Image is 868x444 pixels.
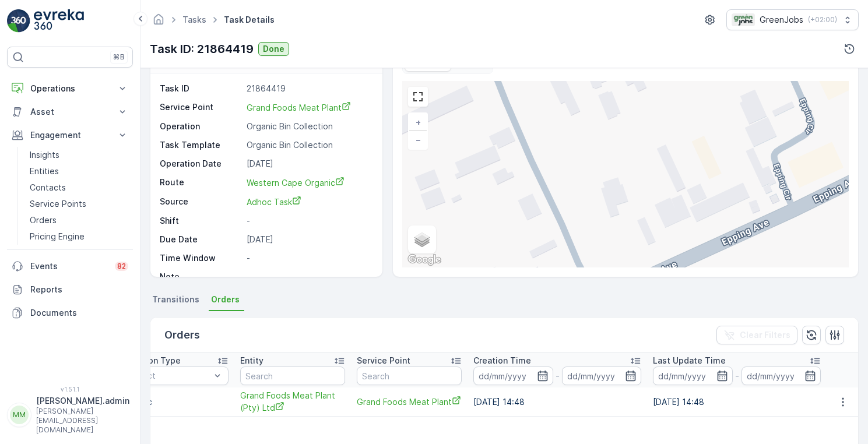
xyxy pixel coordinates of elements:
[160,139,242,151] p: Task Template
[247,139,370,151] p: Organic Bin Collection
[30,231,85,242] p: Pricing Engine
[735,369,739,383] p: -
[160,101,242,114] p: Service Point
[160,83,242,94] p: Task ID
[30,260,108,272] p: Events
[30,129,110,141] p: Engagement
[416,117,421,127] span: +
[247,271,370,283] p: -
[409,114,427,131] a: Zoom In
[124,355,181,367] p: Creation Type
[357,396,462,408] a: Grand Foods Meat Plant
[150,40,254,58] p: Task ID: 21864419
[468,387,647,417] td: [DATE] 14:48
[247,178,345,188] span: Western Cape Organic
[357,355,410,367] p: Service Point
[7,255,133,278] a: Events82
[726,9,859,30] button: GreenJobs(+02:00)
[34,9,84,33] img: logo_light-DOdMpM7g.png
[416,135,421,145] span: −
[409,227,435,252] a: Layers
[10,406,29,424] div: MM
[30,198,86,210] p: Service Points
[30,83,110,94] p: Operations
[25,228,133,245] a: Pricing Engine
[263,43,284,55] p: Done
[247,234,370,245] p: [DATE]
[25,147,133,163] a: Insights
[160,271,242,283] p: Note
[247,158,370,170] p: [DATE]
[113,52,125,62] p: ⌘B
[160,196,242,208] p: Source
[247,83,370,94] p: 21864419
[7,100,133,124] button: Asset
[25,212,133,228] a: Orders
[240,355,263,367] p: Entity
[247,197,301,207] span: Adhoc Task
[405,252,444,267] a: Open this area in Google Maps (opens a new window)
[7,386,133,393] span: v 1.51.1
[760,14,803,26] p: GreenJobs
[160,121,242,132] p: Operation
[405,252,444,267] img: Google
[30,165,59,177] p: Entities
[30,182,66,193] p: Contacts
[409,131,427,149] a: Zoom Out
[30,149,59,161] p: Insights
[562,367,642,385] input: dd/mm/yyyy
[36,395,129,407] p: [PERSON_NAME].admin
[247,196,370,208] a: Adhoc Task
[732,13,755,26] img: Green_Jobs_Logo.png
[247,121,370,132] p: Organic Bin Collection
[7,301,133,325] a: Documents
[182,15,206,24] a: Tasks
[160,177,242,189] p: Route
[247,103,351,112] span: Grand Foods Meat Plant
[30,214,57,226] p: Orders
[556,369,560,383] p: -
[7,278,133,301] a: Reports
[30,307,128,319] p: Documents
[653,355,726,367] p: Last Update Time
[742,367,821,385] input: dd/mm/yyyy
[716,326,797,344] button: Clear Filters
[25,179,133,196] a: Contacts
[247,215,370,227] p: -
[222,14,277,26] span: Task Details
[240,390,345,414] a: Grand Foods Meat Plant (Pty) Ltd
[117,262,126,271] p: 82
[647,387,827,417] td: [DATE] 14:48
[258,42,289,56] button: Done
[30,106,110,118] p: Asset
[160,252,242,264] p: Time Window
[160,215,242,227] p: Shift
[357,367,462,385] input: Search
[30,284,128,295] p: Reports
[124,396,229,408] p: Ad Hoc
[247,101,370,114] a: Grand Foods Meat Plant
[653,367,733,385] input: dd/mm/yyyy
[164,327,200,343] p: Orders
[409,88,427,105] a: View Fullscreen
[152,294,199,305] span: Transitions
[7,124,133,147] button: Engagement
[247,177,370,189] a: Western Cape Organic
[211,294,240,305] span: Orders
[25,163,133,179] a: Entities
[473,355,531,367] p: Creation Time
[25,196,133,212] a: Service Points
[152,17,165,27] a: Homepage
[247,252,370,264] p: -
[808,15,837,24] p: ( +02:00 )
[160,234,242,245] p: Due Date
[36,407,129,435] p: [PERSON_NAME][EMAIL_ADDRESS][DOMAIN_NAME]
[7,395,133,435] button: MM[PERSON_NAME].admin[PERSON_NAME][EMAIL_ADDRESS][DOMAIN_NAME]
[130,370,210,382] p: Select
[160,158,242,170] p: Operation Date
[240,367,345,385] input: Search
[473,367,553,385] input: dd/mm/yyyy
[740,329,790,341] p: Clear Filters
